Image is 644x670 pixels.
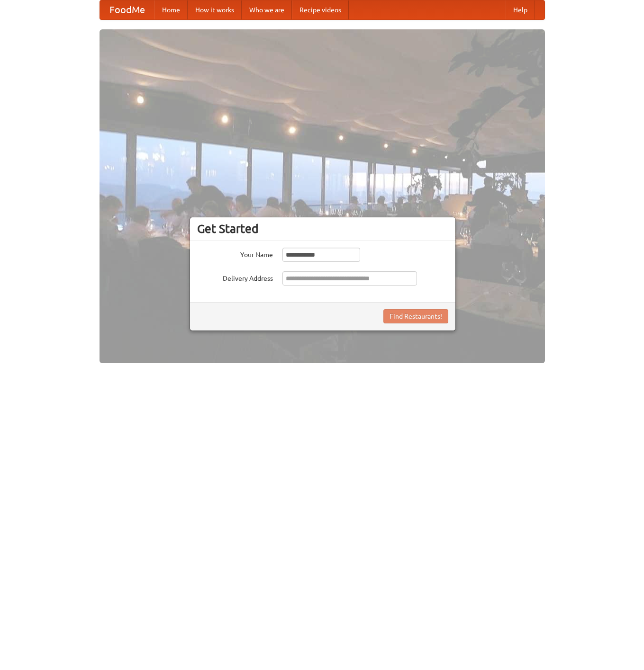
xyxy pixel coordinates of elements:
[292,0,349,19] a: Recipe videos
[197,222,448,236] h3: Get Started
[506,0,535,19] a: Help
[197,248,273,259] label: Your Name
[154,0,188,19] a: Home
[383,309,448,323] button: Find Restaurants!
[197,271,273,283] label: Delivery Address
[188,0,242,19] a: How it works
[100,0,154,19] a: FoodMe
[242,0,292,19] a: Who we are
